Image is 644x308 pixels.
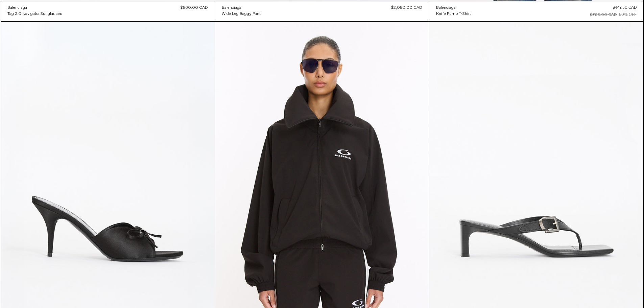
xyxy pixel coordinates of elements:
div: $560.00 CAD [181,5,208,11]
a: Knife Pump T-Shirt [436,11,471,17]
div: Balenciaga [436,5,456,11]
div: $447.50 CAD [613,5,637,11]
div: Wide Leg Baggy Pant [222,11,261,17]
a: Balenciaga [436,5,471,11]
a: Tag 2.0 Navigator Sunglasses [7,11,62,17]
a: Wide Leg Baggy Pant [222,11,261,17]
a: Balenciaga [7,5,62,11]
div: $895.00 CAD [590,12,617,18]
div: 50% OFF [619,12,637,18]
a: Balenciaga [222,5,261,11]
div: Balenciaga [222,5,241,11]
div: $2,050.00 CAD [391,5,422,11]
div: Knife Pump T-Shirt [436,11,471,17]
div: Tag 2.0 Navigator Sunglasses [7,11,62,17]
div: Balenciaga [7,5,27,11]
